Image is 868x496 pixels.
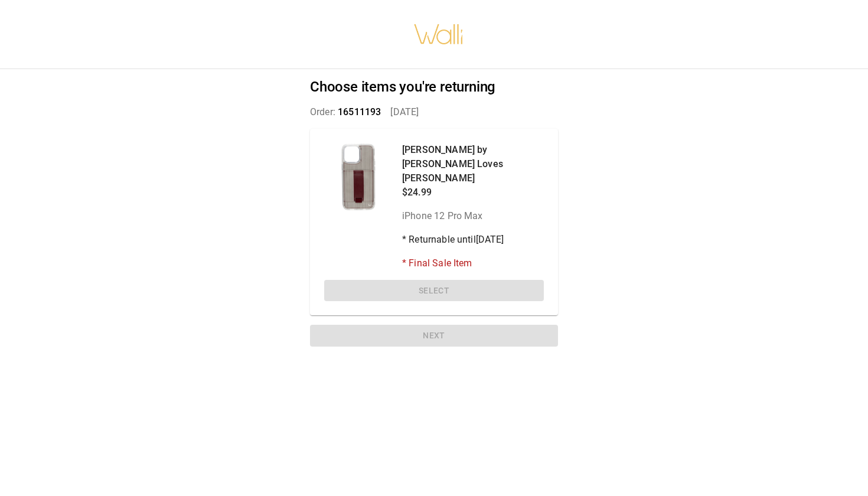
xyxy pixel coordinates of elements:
p: * Final Sale Item [402,256,544,270]
p: $24.99 [402,185,544,200]
p: [PERSON_NAME] by [PERSON_NAME] Loves [PERSON_NAME] [402,143,544,185]
span: 16511193 [338,106,381,118]
h2: Choose items you're returning [310,79,558,96]
p: iPhone 12 Pro Max [402,209,544,223]
p: Order: [DATE] [310,105,558,119]
p: * Returnable until [DATE] [402,233,544,247]
img: walli-inc.myshopify.com [413,9,464,60]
